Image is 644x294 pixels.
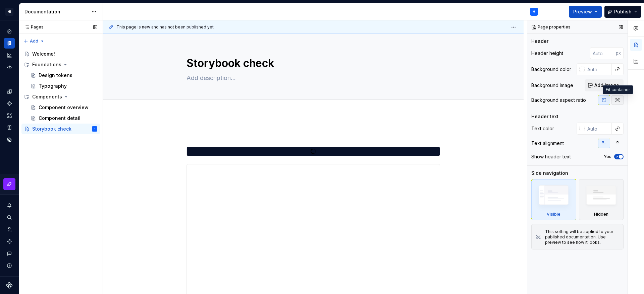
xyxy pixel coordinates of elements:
[533,9,535,14] div: H
[531,66,571,73] div: Background color
[604,154,611,159] label: Yes
[32,51,55,57] div: Welcome!
[21,91,100,102] div: Components
[24,8,88,15] div: Documentation
[531,82,573,89] div: Background image
[21,124,100,134] a: Storybook checkH
[616,51,621,56] p: px
[590,47,616,59] input: Auto
[116,24,215,30] span: This page is new and has not been published yet.
[4,86,15,97] a: Design tokens
[39,104,89,111] div: Component overview
[594,82,619,89] span: Add image
[531,50,563,57] div: Header height
[531,97,586,103] div: Background aspect ratio
[531,38,548,45] div: Header
[594,212,608,217] div: Hidden
[28,70,100,81] a: Design tokens
[545,229,619,245] div: This setting will be applied to your published documentation. Use preview to see how it looks.
[32,126,71,132] div: Storybook check
[531,125,554,132] div: Text color
[585,63,612,75] input: Auto
[39,83,67,89] div: Typography
[531,140,564,147] div: Text alignment
[4,212,15,223] button: Search ⌘K
[32,93,62,100] div: Components
[6,282,13,289] svg: Supernova Logo
[4,200,15,211] button: Notifications
[531,113,558,120] div: Header text
[30,39,38,44] span: Add
[579,179,624,220] div: Hidden
[531,179,576,220] div: Visible
[5,8,13,16] div: HI
[28,81,100,91] a: Typography
[21,49,100,134] div: Page tree
[4,110,15,121] a: Assets
[4,248,15,259] button: Contact support
[585,79,624,91] button: Add image
[21,59,100,70] div: Foundations
[547,212,560,217] div: Visible
[4,62,15,73] a: Code automation
[1,4,17,19] button: HI
[28,102,100,113] a: Component overview
[21,24,44,30] div: Pages
[21,36,47,46] button: Add
[531,170,568,176] div: Side navigation
[39,115,80,122] div: Component detail
[32,61,61,68] div: Foundations
[4,134,15,145] a: Data sources
[21,49,100,59] a: Welcome!
[4,224,15,235] a: Invite team
[585,123,612,135] input: Auto
[4,26,15,36] a: Home
[4,122,15,133] a: Storybook stories
[185,55,439,71] textarea: Storybook check
[4,236,15,247] a: Settings
[4,50,15,61] a: Analytics
[4,98,15,109] a: Components
[569,6,602,18] button: Preview
[573,8,592,15] span: Preview
[94,126,95,132] div: H
[531,153,571,160] div: Show header text
[603,85,633,94] div: Fit container
[604,6,641,18] button: Publish
[614,8,632,15] span: Publish
[4,38,15,49] a: Documentation
[39,72,72,79] div: Design tokens
[28,113,100,124] a: Component detail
